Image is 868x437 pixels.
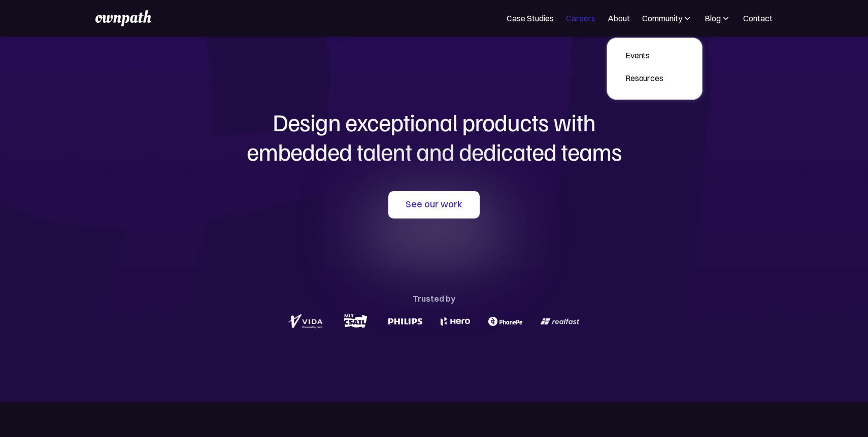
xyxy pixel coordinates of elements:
div: Community [642,12,692,24]
a: About [608,12,630,24]
nav: Community [607,38,703,100]
a: Events [617,46,672,64]
div: Community [642,12,682,24]
div: Trusted by [413,292,455,306]
a: Contact [743,12,773,24]
div: Blog [705,12,721,24]
h1: Design exceptional products with embedded talent and dedicated teams [190,107,678,166]
div: Resources [625,72,663,84]
a: See our work [388,191,480,218]
div: Blog [705,12,731,24]
div: Events [625,49,663,61]
a: Careers [566,12,595,24]
a: Case Studies [507,12,554,24]
a: Resources [617,69,672,87]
